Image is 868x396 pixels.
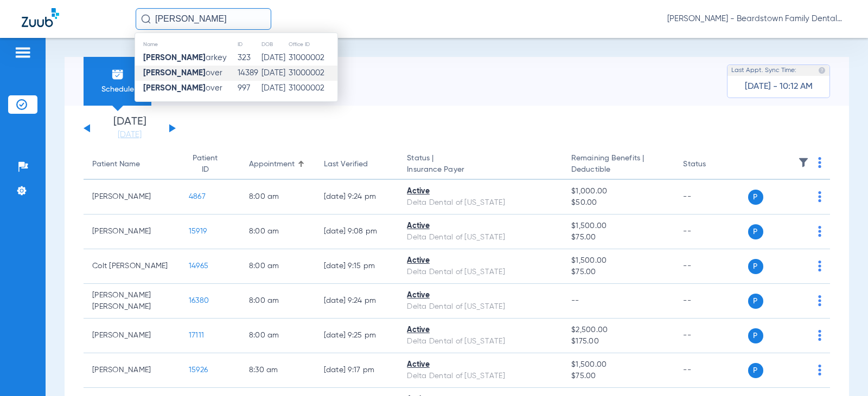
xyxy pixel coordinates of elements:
[240,180,315,215] td: 8:00 AM
[731,65,796,76] span: Last Appt. Sync Time:
[571,371,666,382] span: $75.00
[407,336,554,347] div: Delta Dental of [US_STATE]
[261,50,289,66] td: [DATE]
[143,84,222,92] span: over
[136,8,271,30] input: Search for patients
[143,54,227,62] span: arkey
[22,8,59,27] img: Zuub Logo
[240,319,315,353] td: 8:00 AM
[84,353,180,388] td: [PERSON_NAME]
[748,224,763,239] span: P
[571,255,666,267] span: $1,500.00
[748,190,763,205] span: P
[261,66,289,81] td: [DATE]
[143,69,206,77] strong: [PERSON_NAME]
[315,180,399,215] td: [DATE] 9:24 PM
[818,365,821,375] img: group-dot-blue.svg
[818,261,821,271] img: group-dot-blue.svg
[818,226,821,237] img: group-dot-blue.svg
[571,220,666,232] span: $1,500.00
[407,301,554,313] div: Delta Dental of [US_STATE]
[571,164,666,176] span: Deductible
[237,38,261,50] th: ID
[398,150,563,180] th: Status |
[111,68,124,81] img: Schedule
[674,180,748,215] td: --
[240,215,315,249] td: 8:00 AM
[674,150,748,180] th: Status
[189,366,208,374] span: 15926
[135,38,237,50] th: Name
[97,116,162,140] li: [DATE]
[818,191,821,202] img: group-dot-blue.svg
[407,324,554,336] div: Active
[407,232,554,243] div: Delta Dental of [US_STATE]
[745,81,813,92] span: [DATE] - 10:12 AM
[84,215,180,249] td: [PERSON_NAME]
[14,46,31,59] img: hamburger-icon
[818,157,821,168] img: group-dot-blue.svg
[240,284,315,319] td: 8:00 AM
[571,197,666,209] span: $50.00
[407,164,554,176] span: Insurance Payer
[324,159,390,170] div: Last Verified
[407,267,554,278] div: Delta Dental of [US_STATE]
[84,284,180,319] td: [PERSON_NAME] [PERSON_NAME]
[189,153,232,176] div: Patient ID
[818,67,826,74] img: last sync help info
[315,284,399,319] td: [DATE] 9:24 PM
[237,81,261,96] td: 997
[189,228,207,235] span: 15919
[288,81,337,96] td: 31000002
[798,157,809,168] img: filter.svg
[563,150,674,180] th: Remaining Benefits |
[315,215,399,249] td: [DATE] 9:08 PM
[288,66,337,81] td: 31000002
[407,290,554,301] div: Active
[189,332,204,339] span: 17111
[189,153,222,176] div: Patient ID
[288,50,337,66] td: 31000002
[237,50,261,66] td: 323
[818,330,821,341] img: group-dot-blue.svg
[315,319,399,353] td: [DATE] 9:25 PM
[315,353,399,388] td: [DATE] 9:17 PM
[288,38,337,50] th: Office ID
[571,359,666,371] span: $1,500.00
[571,232,666,243] span: $75.00
[748,294,763,309] span: P
[571,324,666,336] span: $2,500.00
[143,84,206,92] strong: [PERSON_NAME]
[92,159,171,170] div: Patient Name
[261,81,289,96] td: [DATE]
[571,186,666,197] span: $1,000.00
[92,84,143,95] span: Schedule
[237,66,261,81] td: 14389
[143,54,206,62] strong: [PERSON_NAME]
[249,159,307,170] div: Appointment
[315,249,399,284] td: [DATE] 9:15 PM
[674,319,748,353] td: --
[407,359,554,371] div: Active
[748,259,763,274] span: P
[189,297,209,304] span: 16380
[240,353,315,388] td: 8:30 AM
[407,186,554,197] div: Active
[674,249,748,284] td: --
[84,319,180,353] td: [PERSON_NAME]
[84,180,180,215] td: [PERSON_NAME]
[141,14,151,24] img: Search Icon
[97,129,162,140] a: [DATE]
[407,371,554,382] div: Delta Dental of [US_STATE]
[143,69,222,77] span: over
[407,220,554,232] div: Active
[249,159,295,170] div: Appointment
[674,353,748,388] td: --
[748,363,763,378] span: P
[261,38,289,50] th: DOB
[92,159,140,170] div: Patient Name
[571,267,666,278] span: $75.00
[674,215,748,249] td: --
[84,249,180,284] td: Colt [PERSON_NAME]
[240,249,315,284] td: 8:00 AM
